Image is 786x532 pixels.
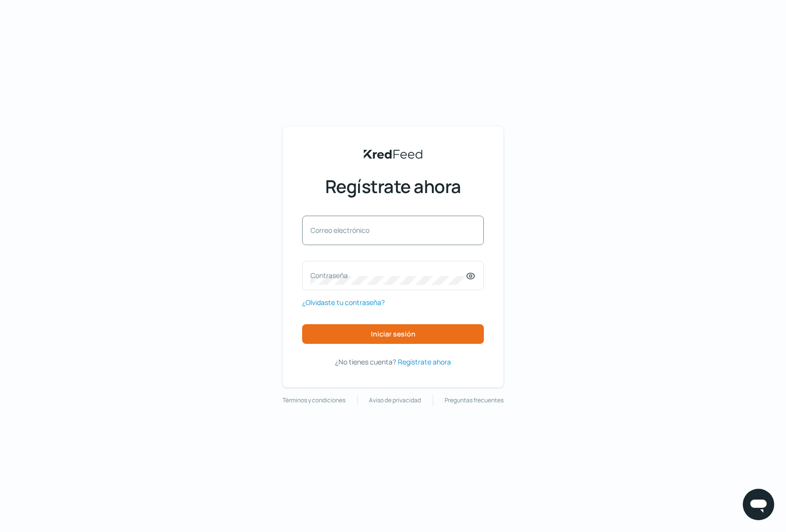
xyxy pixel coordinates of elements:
font: Aviso de privacidad [369,396,421,404]
img: icono de chat [749,495,768,514]
a: Términos y condiciones [282,395,345,406]
a: ¿Olvidaste tu contraseña? [302,296,385,308]
font: Regístrate ahora [325,174,461,198]
a: Preguntas frecuentes [445,395,504,406]
a: Regístrate ahora [398,356,451,368]
font: Iniciar sesión [371,329,416,338]
a: Aviso de privacidad [369,395,421,406]
font: ¿Olvidaste tu contraseña? [302,298,385,307]
font: ¿No tienes cuenta? [335,357,396,366]
font: Correo electrónico [310,225,369,235]
button: Iniciar sesión [302,324,484,344]
font: Regístrate ahora [398,357,451,366]
font: Preguntas frecuentes [445,396,504,404]
font: Contraseña [310,271,348,280]
font: Términos y condiciones [282,396,345,404]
